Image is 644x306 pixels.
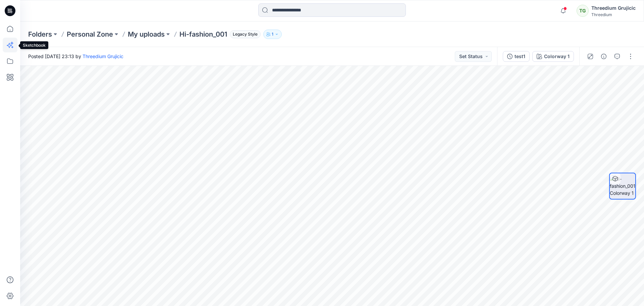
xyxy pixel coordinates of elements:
[532,51,574,62] button: Colorway 1
[227,30,261,39] button: Legacy Style
[230,30,261,38] span: Legacy Style
[272,31,273,38] p: 1
[179,30,227,39] p: Hi-fashion_001
[503,51,530,62] button: test1
[591,4,636,12] div: Threedium Grujicic
[610,175,635,196] img: Hi-fashion_001 Colorway 1
[67,30,113,39] a: Personal Zone
[263,30,282,39] button: 1
[591,12,636,17] div: Threedium
[28,53,123,60] span: Posted [DATE] 23:13 by
[28,30,52,39] a: Folders
[577,5,589,17] div: TG
[598,51,609,62] button: Details
[83,53,123,59] a: Threedium Grujicic
[515,53,525,60] div: test1
[128,30,165,39] a: My uploads
[544,53,570,60] div: Colorway 1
